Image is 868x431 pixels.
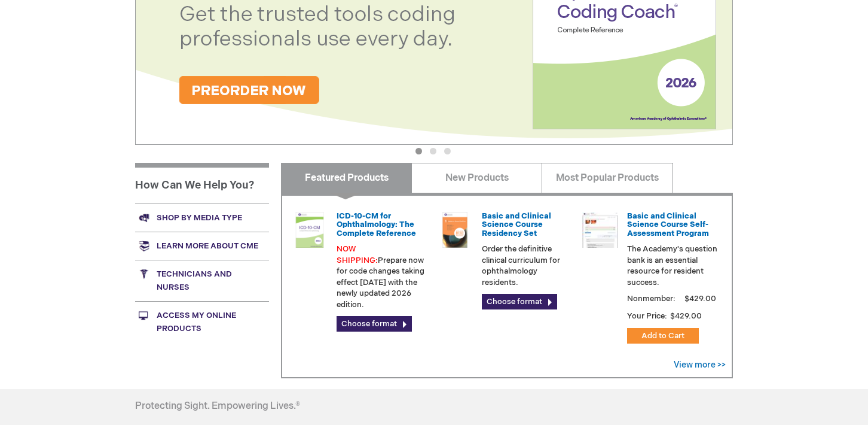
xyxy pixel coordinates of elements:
a: Learn more about CME [135,232,269,260]
h4: Protecting Sight. Empowering Lives.® [135,401,300,412]
button: 2 of 3 [430,148,436,154]
img: 0120008u_42.png [292,212,328,248]
a: View more >> [674,360,726,370]
font: NOW SHIPPING: [337,244,378,265]
span: $429.00 [683,294,718,303]
h1: How Can We Help You? [135,163,269,204]
a: Technicians and nurses [135,260,269,301]
a: Choose format [482,294,557,309]
img: bcscself_20.jpg [582,212,618,248]
span: Add to Cart [641,331,684,341]
a: Shop by media type [135,204,269,232]
a: Most Popular Products [542,163,673,193]
strong: Nonmember: [627,292,676,306]
a: Basic and Clinical Science Course Self-Assessment Program [627,211,709,238]
a: Access My Online Products [135,301,269,342]
button: Add to Cart [627,328,699,344]
p: The Academy's question bank is an essential resource for resident success. [627,244,718,288]
span: $429.00 [669,311,704,321]
button: 1 of 3 [415,148,422,154]
a: Choose format [337,316,412,332]
button: 3 of 3 [444,148,451,154]
a: Featured Products [281,163,412,193]
a: ICD-10-CM for Ophthalmology: The Complete Reference [337,211,416,238]
img: 02850963u_47.png [437,212,473,248]
p: Prepare now for code changes taking effect [DATE] with the newly updated 2026 edition. [337,244,427,310]
a: Basic and Clinical Science Course Residency Set [482,211,551,238]
p: Order the definitive clinical curriculum for ophthalmology residents. [482,244,573,288]
a: New Products [411,163,542,193]
strong: Your Price: [627,311,667,321]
